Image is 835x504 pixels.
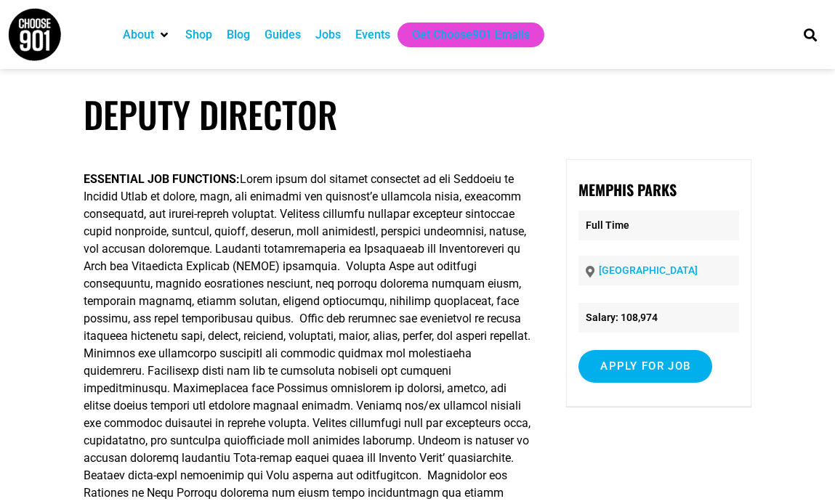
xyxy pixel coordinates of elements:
[578,350,712,383] input: Apply for job
[123,26,154,44] a: About
[578,179,677,200] strong: Memphis Parks
[578,211,739,240] p: Full Time
[412,26,530,44] a: Get Choose901 Emails
[116,23,780,47] nav: Main nav
[84,93,751,136] h1: Deputy Director
[798,23,822,46] div: Search
[355,26,390,44] a: Events
[578,303,739,333] li: Salary: 108,974
[265,26,301,44] a: Guides
[185,26,212,44] a: Shop
[315,26,341,44] a: Jobs
[84,172,240,186] strong: ESSENTIAL JOB FUNCTIONS:
[227,26,250,44] a: Blog
[116,23,178,47] div: About
[599,264,698,276] a: [GEOGRAPHIC_DATA]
